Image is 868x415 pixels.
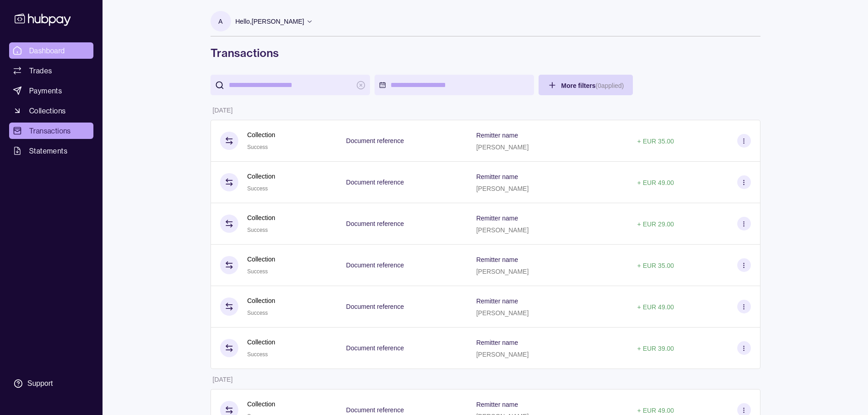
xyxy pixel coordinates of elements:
p: Collection [247,254,275,264]
p: + EUR 35.00 [637,262,674,269]
span: Statements [29,145,67,156]
p: Collection [247,399,275,409]
p: Document reference [346,344,404,352]
p: Document reference [346,179,404,186]
p: Document reference [346,303,404,310]
p: Remitter name [476,173,518,180]
p: + EUR 49.00 [637,179,674,186]
p: Collection [247,296,275,306]
a: Support [9,374,93,393]
p: Hello, [PERSON_NAME] [236,16,304,26]
p: Collection [247,171,275,181]
button: More filters(0applied) [539,75,633,95]
a: Statements [9,143,93,159]
span: Dashboard [29,45,65,56]
p: A [218,16,222,26]
a: Payments [9,82,93,99]
p: Document reference [346,406,404,414]
p: Document reference [346,220,404,227]
p: + EUR 49.00 [637,303,674,311]
a: Dashboard [9,42,93,59]
span: Success [247,227,268,233]
p: Remitter name [476,297,518,305]
p: [PERSON_NAME] [476,351,529,358]
p: ( 0 applied) [596,82,624,89]
p: [PERSON_NAME] [476,226,529,234]
div: Support [27,379,53,389]
p: + EUR 29.00 [637,220,674,228]
span: More filters [561,82,624,89]
span: Success [247,268,268,275]
p: Document reference [346,137,404,144]
span: Trades [29,65,52,76]
span: Payments [29,85,62,96]
span: Collections [29,105,66,116]
span: Success [247,310,268,316]
a: Trades [9,62,93,79]
p: [PERSON_NAME] [476,309,529,317]
input: search [229,75,352,95]
span: Success [247,144,268,150]
p: Remitter name [476,256,518,263]
span: Success [247,351,268,358]
p: [DATE] [213,107,233,114]
p: [PERSON_NAME] [476,185,529,192]
a: Collections [9,102,93,119]
span: Transactions [29,125,71,136]
p: Remitter name [476,215,518,222]
p: Collection [247,213,275,223]
p: Collection [247,130,275,140]
p: Remitter name [476,339,518,346]
p: [DATE] [213,376,233,383]
p: [PERSON_NAME] [476,143,529,151]
p: [PERSON_NAME] [476,268,529,275]
p: Remitter name [476,132,518,139]
h1: Transactions [211,46,760,60]
p: + EUR 49.00 [637,407,674,414]
p: Document reference [346,261,404,269]
span: Success [247,185,268,192]
p: Collection [247,337,275,347]
p: + EUR 35.00 [637,138,674,145]
p: Remitter name [476,401,518,408]
a: Transactions [9,123,93,139]
p: + EUR 39.00 [637,345,674,352]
